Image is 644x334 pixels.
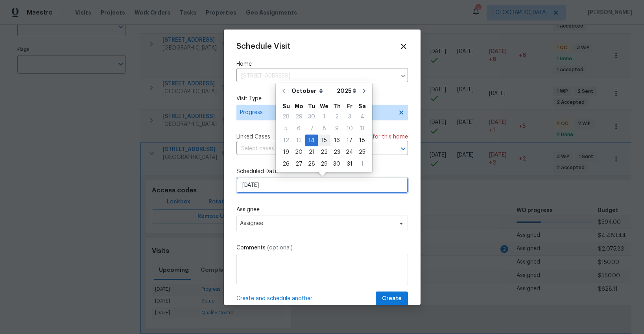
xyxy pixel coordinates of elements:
[236,177,408,193] input: M/D/YYYY
[292,111,305,123] div: Mon Sep 29 2025
[280,158,292,170] div: Sun Oct 26 2025
[295,103,303,109] abbr: Monday
[318,147,330,158] div: 22
[330,158,343,170] div: Thu Oct 30 2025
[399,42,408,51] span: Close
[343,135,356,146] div: 17
[318,111,330,123] div: Wed Oct 01 2025
[343,158,356,170] div: Fri Oct 31 2025
[280,135,292,146] div: Sun Oct 12 2025
[236,206,408,214] label: Assignee
[280,111,292,123] div: Sun Sep 28 2025
[358,83,370,99] button: Go to next month
[356,158,368,170] div: Sat Nov 01 2025
[347,103,352,109] abbr: Friday
[236,168,408,175] label: Scheduled Date
[305,158,318,170] div: Tue Oct 28 2025
[236,295,312,303] span: Create and schedule another
[308,103,315,109] abbr: Tuesday
[236,42,290,50] span: Schedule Visit
[267,245,293,251] span: (optional)
[330,135,343,146] div: 16
[318,123,330,135] div: Wed Oct 08 2025
[240,220,394,227] span: Assignee
[292,146,305,158] div: Mon Oct 20 2025
[356,147,368,158] div: 25
[330,146,343,158] div: Thu Oct 23 2025
[330,159,343,170] div: 30
[318,123,330,134] div: 8
[292,123,305,134] div: 6
[356,123,368,134] div: 11
[318,146,330,158] div: Wed Oct 22 2025
[305,111,318,122] div: 30
[305,135,318,146] div: 14
[330,123,343,134] div: 9
[320,103,328,109] abbr: Wednesday
[236,70,396,82] input: Enter in an address
[343,123,356,135] div: Fri Oct 10 2025
[280,135,292,146] div: 12
[343,146,356,158] div: Fri Oct 24 2025
[330,123,343,135] div: Thu Oct 09 2025
[330,111,343,122] div: 2
[330,111,343,123] div: Thu Oct 02 2025
[343,147,356,158] div: 24
[236,95,408,103] label: Visit Type
[292,135,305,146] div: Mon Oct 13 2025
[318,135,330,146] div: Wed Oct 15 2025
[292,111,305,122] div: 29
[330,135,343,146] div: Thu Oct 16 2025
[318,111,330,122] div: 1
[292,123,305,135] div: Mon Oct 06 2025
[280,146,292,158] div: Sun Oct 19 2025
[280,123,292,135] div: Sun Oct 05 2025
[280,123,292,134] div: 5
[356,111,368,123] div: Sat Oct 04 2025
[236,60,408,68] label: Home
[356,123,368,135] div: Sat Oct 11 2025
[318,135,330,146] div: 15
[282,103,290,109] abbr: Sunday
[290,85,335,97] select: Month
[358,103,366,109] abbr: Saturday
[305,147,318,158] div: 21
[305,123,318,135] div: Tue Oct 07 2025
[356,111,368,122] div: 4
[333,103,341,109] abbr: Thursday
[278,83,290,99] button: Go to previous month
[236,244,408,252] label: Comments
[305,159,318,170] div: 28
[382,294,402,304] span: Create
[280,159,292,170] div: 26
[318,159,330,170] div: 29
[398,143,409,154] button: Open
[305,135,318,146] div: Tue Oct 14 2025
[330,147,343,158] div: 23
[356,159,368,170] div: 1
[343,111,356,122] div: 3
[343,111,356,123] div: Fri Oct 03 2025
[305,123,318,134] div: 7
[292,147,305,158] div: 20
[240,109,393,116] span: Progress
[356,135,368,146] div: Sat Oct 18 2025
[318,158,330,170] div: Wed Oct 29 2025
[280,111,292,122] div: 28
[280,147,292,158] div: 19
[335,85,358,97] select: Year
[236,143,386,155] input: Select cases
[292,135,305,146] div: 13
[376,292,408,306] button: Create
[343,135,356,146] div: Fri Oct 17 2025
[356,135,368,146] div: 18
[305,111,318,123] div: Tue Sep 30 2025
[343,159,356,170] div: 31
[356,146,368,158] div: Sat Oct 25 2025
[236,133,270,141] span: Linked Cases
[292,158,305,170] div: Mon Oct 27 2025
[343,123,356,134] div: 10
[292,159,305,170] div: 27
[305,146,318,158] div: Tue Oct 21 2025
